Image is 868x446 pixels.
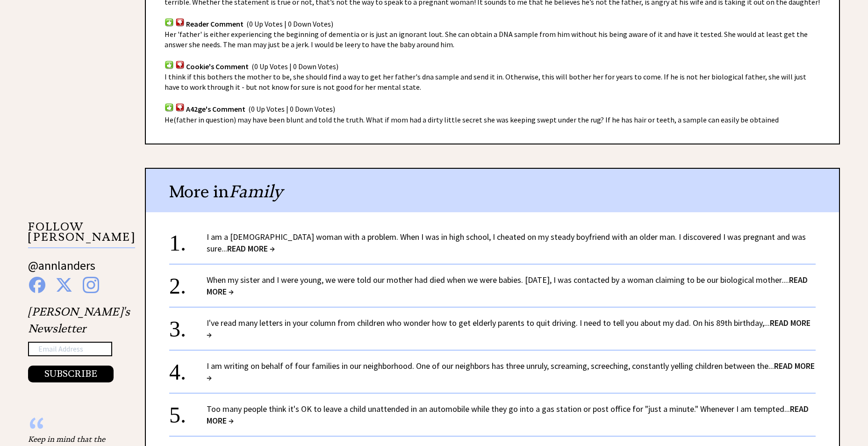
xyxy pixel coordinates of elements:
[28,222,135,248] p: FOLLOW [PERSON_NAME]
[251,62,338,71] span: (0 Up Votes | 0 Down Votes)
[28,258,95,282] a: @annlanders
[175,60,185,69] img: votdown.png
[246,19,333,29] span: (0 Up Votes | 0 Down Votes)
[248,104,335,114] span: (0 Up Votes | 0 Down Votes)
[28,303,130,383] div: [PERSON_NAME]'s Newsletter
[83,277,99,293] img: instagram%20blue.png
[207,274,808,297] span: READ MORE →
[169,317,207,334] div: 3.
[28,424,122,434] div: “
[169,403,207,420] div: 5.
[186,62,249,71] span: Cookie's Comment
[207,403,809,426] span: READ MORE →
[56,277,72,293] img: x%20blue.png
[186,19,244,29] span: Reader Comment
[229,181,283,202] span: Family
[227,243,275,254] span: READ MORE →
[207,317,811,340] span: READ MORE →
[29,277,45,293] img: facebook%20blue.png
[175,103,185,112] img: votdown.png
[186,104,245,114] span: A42ge's Comment
[169,231,207,248] div: 1.
[165,103,174,112] img: votup.png
[165,115,779,124] span: He(father in question) may have been blunt and told the truth. What if mom had a dirty little sec...
[28,342,112,357] input: Email Address
[165,29,808,49] span: Her 'father' is either experiencing the beginning of dementia or is just an ignorant lout. She ca...
[146,169,839,212] div: More in
[207,403,809,426] a: Too many people think it's OK to leave a child unattended in an automobile while they go into a g...
[169,360,207,377] div: 4.
[207,231,806,254] a: I am a [DEMOGRAPHIC_DATA] woman with a problem. When I was in high school, I cheated on my steady...
[165,60,174,69] img: votup.png
[169,274,207,291] div: 2.
[165,72,806,92] span: I think if this bothers the mother to be, she should find a way to get her father's dna sample an...
[207,317,811,340] a: I've read many letters in your column from children who wonder how to get elderly parents to quit...
[207,274,808,297] a: When my sister and I were young, we were told our mother had died when we were babies. [DATE], I ...
[28,366,114,382] button: SUBSCRIBE
[207,360,815,383] a: I am writing on behalf of four families in our neighborhood. One of our neighbors has three unrul...
[165,18,174,27] img: votup.png
[207,360,815,383] span: READ MORE →
[175,18,185,27] img: votdown.png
